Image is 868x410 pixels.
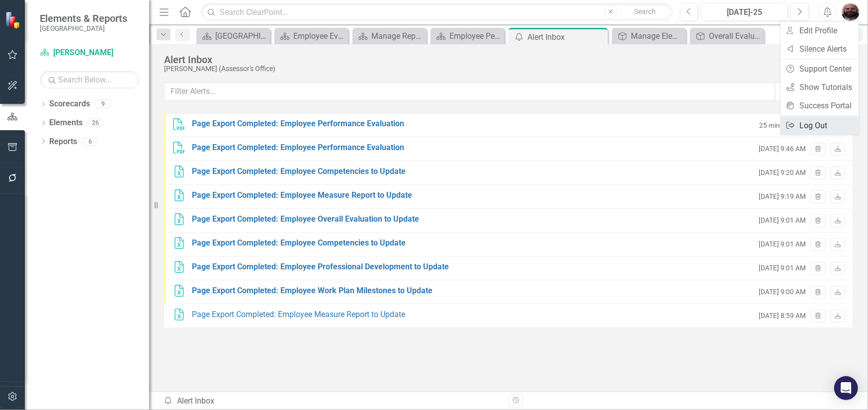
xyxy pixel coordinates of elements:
[49,136,77,148] a: Reports
[781,40,859,58] a: Silence Alerts
[215,30,268,42] div: [GEOGRAPHIC_DATA]
[40,24,127,32] small: [GEOGRAPHIC_DATA]
[759,240,806,249] small: [DATE] 9:01 AM
[192,142,404,154] div: Page Export Completed: Employee Performance Evaluation
[704,6,784,18] div: [DATE]-25
[614,30,684,42] a: Manage Elements
[433,30,502,42] a: Employee Performance Evaluation
[192,238,406,249] div: Page Export Completed: Employee Competencies to Update
[355,30,424,42] a: Manage Reports
[40,12,127,24] span: Elements & Reports
[40,47,139,59] a: [PERSON_NAME]
[163,396,501,407] div: Alert Inbox
[82,137,98,146] div: 6
[449,30,502,42] div: Employee Performance Evaluation
[709,30,762,42] div: Overall Evaluation
[759,311,806,321] small: [DATE] 8:59 AM
[164,54,813,65] div: Alert Inbox
[192,118,404,130] div: Page Export Completed: Employee Performance Evaluation
[842,3,860,21] img: Christopher Nutgrass
[192,261,449,273] div: Page Export Completed: Employee Professional Development to Update
[164,82,776,101] input: Filter Alerts...
[192,166,406,177] div: Page Export Completed: Employee Competencies to Update
[527,31,606,43] div: Alert Inbox
[759,287,806,297] small: [DATE] 9:00 AM
[634,7,656,15] span: Search
[87,119,103,127] div: 26
[5,11,22,29] img: ClearPoint Strategy
[781,21,859,40] a: Edit Profile
[201,3,672,21] input: Search ClearPoint...
[759,144,806,154] small: [DATE] 9:46 AM
[293,30,346,42] div: Employee Evaluation Navigation
[164,65,813,73] div: [PERSON_NAME] (Assessor's Office)
[371,30,424,42] div: Manage Reports
[49,117,83,129] a: Elements
[781,96,859,115] a: Success Portal
[49,98,90,110] a: Scorecards
[277,30,346,42] a: Employee Evaluation Navigation
[693,30,762,42] a: Overall Evaluation
[40,71,139,88] input: Search Below...
[192,309,405,321] div: Page Export Completed: Employee Measure Report to Update
[701,3,788,21] button: [DATE]-25
[759,263,806,273] small: [DATE] 9:01 AM
[781,116,859,135] a: Log Out
[781,78,859,96] a: Show Tutorials
[199,30,268,42] a: [GEOGRAPHIC_DATA]
[759,192,806,201] small: [DATE] 9:19 AM
[631,30,684,42] div: Manage Elements
[95,100,111,108] div: 9
[759,216,806,225] small: [DATE] 9:01 AM
[834,376,858,400] div: Open Intercom Messenger
[759,121,806,130] small: 25 minutes ago
[759,168,806,177] small: [DATE] 9:20 AM
[620,5,670,19] button: Search
[192,190,412,201] div: Page Export Completed: Employee Measure Report to Update
[192,285,433,297] div: Page Export Completed: Employee Work Plan Milestones to Update
[192,214,419,225] div: Page Export Completed: Employee Overall Evaluation to Update
[781,60,859,78] a: Support Center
